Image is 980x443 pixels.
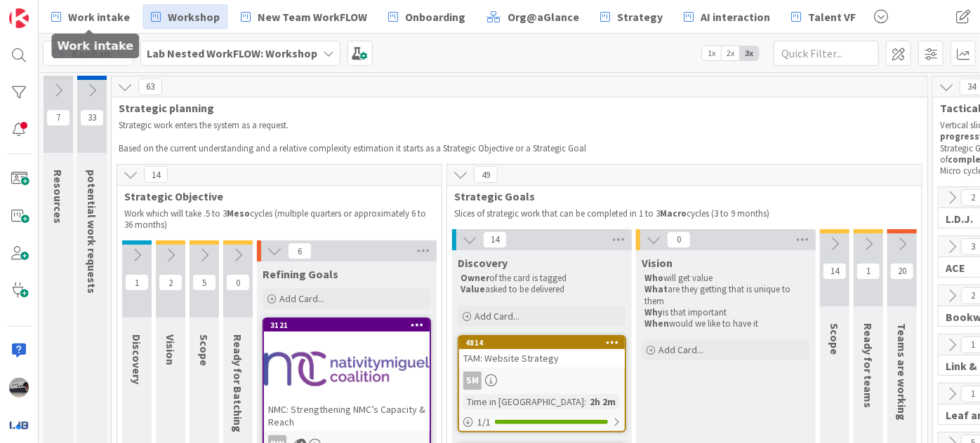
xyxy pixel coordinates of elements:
div: SM [459,372,625,390]
span: Strategic planning [119,101,910,115]
a: Work intake [43,4,138,29]
a: Strategy [592,4,671,29]
span: Refining Goals [263,267,338,281]
span: Teams are working [895,323,909,421]
span: 3x [740,46,759,60]
span: 14 [144,166,168,183]
span: 1 [856,263,880,280]
div: 2h 2m [586,394,619,409]
span: Discovery [458,256,508,270]
a: New Team WorkFLOW [232,4,376,29]
span: 7 [46,109,70,126]
strong: Meso [227,207,250,219]
span: 14 [823,263,847,280]
a: Onboarding [380,4,474,29]
p: will get value [644,273,807,284]
span: 2 [159,274,183,291]
p: would we like to have it [644,318,807,329]
p: is that important [644,307,807,318]
strong: Who [644,272,663,284]
a: Talent VF [783,4,864,29]
span: 14 [483,231,507,248]
strong: What [644,283,668,295]
span: 1 / 1 [477,415,491,430]
a: Workshop [143,4,228,29]
img: Visit kanbanzone.com [9,8,29,28]
img: jB [9,378,29,397]
div: 4814 [459,336,625,349]
input: Quick Filter... [774,41,879,66]
strong: Macro [660,207,687,219]
img: avatar [9,415,29,435]
div: NMC: Strengthening NMC’s Capacity & Reach [264,400,430,431]
span: Add Card... [658,343,703,356]
p: Based on the current understanding and a relative complexity estimation it starts as a Strategic ... [119,143,920,154]
span: 0 [667,231,691,248]
span: 63 [138,79,162,95]
b: Lab Nested WorkFLOW: Workshop [147,46,317,60]
span: Resources [51,170,65,224]
span: Discovery [130,334,144,384]
span: 2x [721,46,740,60]
a: Org@aGlance [478,4,588,29]
span: potential work requests [85,170,99,294]
h5: Work intake [57,39,133,53]
a: AI interaction [675,4,779,29]
strong: Why [644,306,663,318]
span: Vision [164,334,178,365]
div: 3121NMC: Strengthening NMC’s Capacity & Reach [264,319,430,431]
span: 33 [80,109,104,126]
div: 1/1 [459,414,625,431]
span: Scope [197,334,211,366]
div: 3121 [270,320,430,330]
div: 4814 [465,338,625,348]
div: 4814TAM: Website Strategy [459,336,625,367]
span: Vision [642,256,673,270]
div: SM [463,372,482,390]
span: Ready for Batching [231,334,245,432]
span: 1 [125,274,149,291]
p: are they getting that is unique to them [644,284,807,307]
p: Work which will take .5 to 3 cycles (multiple quarters or approximately 6 to 36 months) [124,208,435,231]
p: of the card is tagged [461,273,623,284]
p: Slices of strategic work that can be completed in 1 to 3 cycles (3 to 9 months) [454,208,915,219]
span: Add Card... [475,310,519,322]
p: Strategic work enters the system as a request. [119,120,920,131]
span: 5 [192,274,216,291]
span: New Team WorkFLOW [258,8,367,25]
span: AI interaction [701,8,770,25]
div: Time in [GEOGRAPHIC_DATA] [463,394,584,409]
span: Scope [828,323,842,355]
span: Onboarding [405,8,465,25]
strong: Owner [461,272,489,284]
div: TAM: Website Strategy [459,349,625,367]
span: Workshop [168,8,220,25]
span: Strategic Objective [124,189,424,203]
span: 1x [702,46,721,60]
span: 0 [226,274,250,291]
div: 3121 [264,319,430,332]
span: Ready for teams [861,323,875,408]
span: Strategic Goals [454,189,904,203]
span: Talent VF [808,8,856,25]
span: : [584,394,586,409]
strong: When [644,318,669,329]
span: Org@aGlance [508,8,579,25]
p: asked to be delivered [461,284,623,295]
span: 6 [288,243,312,259]
a: 4814TAM: Website StrategySMTime in [GEOGRAPHIC_DATA]:2h 2m1/1 [458,335,626,432]
strong: Value [461,283,485,295]
span: 20 [890,263,914,280]
span: Work intake [68,8,130,25]
span: Add Card... [279,292,324,305]
span: 49 [474,166,498,183]
span: Strategy [617,8,663,25]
